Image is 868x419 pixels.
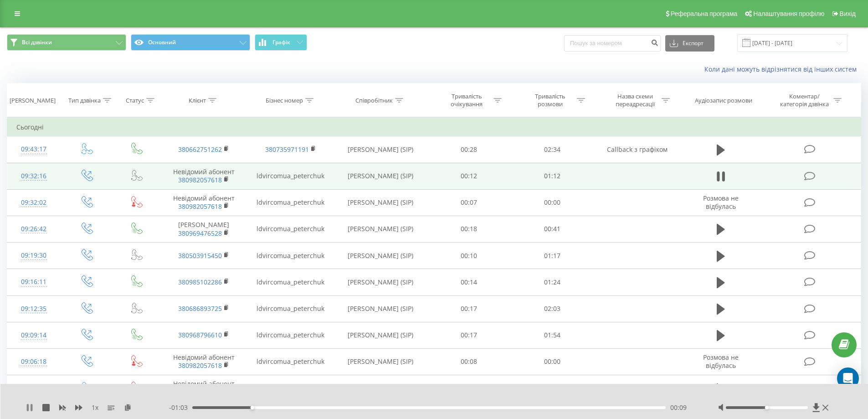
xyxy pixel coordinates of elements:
div: Accessibility label [765,406,769,409]
td: 01:17 [511,243,594,269]
td: 00:41 [511,216,594,242]
span: Всі дзвінки [22,39,52,46]
button: Графік [255,34,307,51]
span: Розмова не відбулась [703,194,739,211]
button: Основний [131,34,250,51]
td: ldvircomua_peterchuk [247,348,334,375]
td: Callback з графіком [594,136,680,163]
a: 380969476528 [178,229,222,238]
td: 00:14 [427,269,511,295]
td: ldvircomua_peterchuk [247,295,334,322]
td: ldvircomua_peterchuk [247,163,334,189]
td: Сьогодні [7,118,861,136]
div: 09:06:18 [16,353,51,371]
div: Тривалість розмови [526,93,575,108]
td: 00:27 [427,375,511,402]
a: 380686893725 [178,304,222,313]
td: [PERSON_NAME] (SIP) [334,375,427,402]
div: Open Intercom Messenger [837,367,859,389]
div: 09:12:35 [16,300,51,318]
div: Бізнес номер [266,97,303,104]
a: Коли дані можуть відрізнятися вiд інших систем [704,65,861,73]
div: 09:43:17 [16,140,51,158]
td: [PERSON_NAME] (SIP) [334,243,427,269]
a: 380735971191 [265,145,309,154]
a: 380985102286 [178,278,222,286]
span: 1 x [92,403,98,412]
a: 380982057618 [178,176,222,184]
td: Невідомий абонент [160,348,247,375]
td: [PERSON_NAME] (SIP) [334,348,427,375]
td: 00:07 [427,189,511,216]
div: Статус [126,97,144,104]
td: 00:12 [427,163,511,189]
td: [PERSON_NAME] (SIP) [334,216,427,242]
a: 380982057618 [178,361,222,370]
td: [PERSON_NAME] (SIP) [334,295,427,322]
span: Реферальна програма [671,10,738,17]
span: 00:09 [670,403,687,412]
td: ldvircomua_peterchuk [247,189,334,216]
div: Тривалість очікування [442,93,491,108]
td: 00:28 [427,136,511,163]
div: 09:26:42 [16,220,51,238]
div: 09:19:30 [16,247,51,264]
div: Коментар/категорія дзвінка [778,93,831,108]
button: Всі дзвінки [7,34,126,51]
td: [PERSON_NAME] (SIP) [334,322,427,348]
a: 380982057618 [178,202,222,211]
div: 09:32:02 [16,194,51,212]
td: 00:17 [427,295,511,322]
td: Невідомий абонент [160,189,247,216]
td: 00:00 [511,375,594,402]
div: 09:09:14 [16,326,51,344]
span: Графік [272,39,290,46]
td: 00:00 [511,348,594,375]
td: [PERSON_NAME] [160,216,247,242]
td: Невідомий абонент [160,375,247,402]
div: Клієнт [189,97,206,104]
div: Accessibility label [250,406,254,409]
td: [PERSON_NAME] (SIP) [334,269,427,295]
div: [PERSON_NAME] [10,97,56,104]
td: Callback з графіком [594,375,680,402]
div: 09:32:16 [16,167,51,185]
td: 00:18 [427,216,511,242]
a: 380968796610 [178,331,222,339]
div: 09:05:09 [16,379,51,397]
span: - 01:03 [169,403,192,412]
td: 01:24 [511,269,594,295]
td: 02:03 [511,295,594,322]
td: 00:10 [427,243,511,269]
span: Вихід [840,10,856,17]
td: 00:17 [427,322,511,348]
td: Невідомий абонент [160,163,247,189]
button: Експорт [665,35,714,52]
td: 00:08 [427,348,511,375]
td: [PERSON_NAME] (SIP) [334,189,427,216]
td: ldvircomua_peterchuk [247,322,334,348]
td: 01:12 [511,163,594,189]
span: Налаштування профілю [753,10,824,17]
td: [PERSON_NAME] (SIP) [334,136,427,163]
div: Аудіозапис розмови [695,97,752,104]
div: Співробітник [355,97,393,104]
td: ldvircomua_peterchuk [247,269,334,295]
td: 01:54 [511,322,594,348]
td: 02:34 [511,136,594,163]
div: Тип дзвінка [68,97,101,104]
td: [PERSON_NAME] (SIP) [334,163,427,189]
div: Назва схеми переадресації [611,93,659,108]
div: 09:16:11 [16,273,51,291]
td: 00:00 [511,189,594,216]
a: 380503915450 [178,251,222,260]
td: ldvircomua_peterchuk [247,243,334,269]
span: Розмова не відбулась [703,353,739,370]
input: Пошук за номером [564,35,661,52]
td: ldvircomua_peterchuk [247,216,334,242]
a: 380662751262 [178,145,222,154]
